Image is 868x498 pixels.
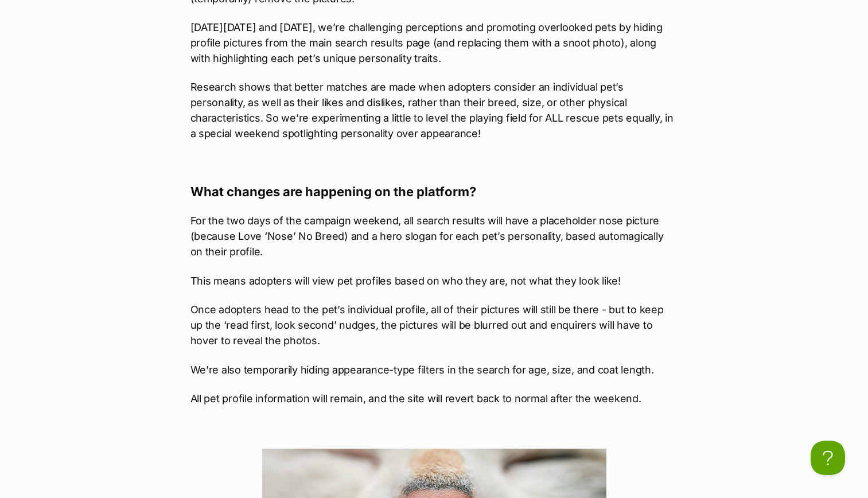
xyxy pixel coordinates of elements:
iframe: Help Scout Beacon - Open [811,441,845,475]
p: [DATE][DATE] and [DATE], we’re challenging perceptions and promoting overlooked pets by hiding pr... [190,20,678,66]
b: What changes are happening on the platform? [190,184,476,199]
p: We’re also temporarily hiding appearance-type filters in the search for age, size, and coat length. [190,362,678,378]
p: All pet profile information will remain, and the site will revert back to normal after the weekend. [190,391,678,406]
p: Once adopters head to the pet’s individual profile, all of their pictures will still be there - b... [190,302,678,348]
p: Research shows that better matches are made when adopters consider an individual pet’s personalit... [190,79,678,141]
p: This means adopters will view pet profiles based on who they are, not what they look like! [190,273,678,289]
p: For the two days of the campaign weekend, all search results will have a placeholder nose picture... [190,213,678,259]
